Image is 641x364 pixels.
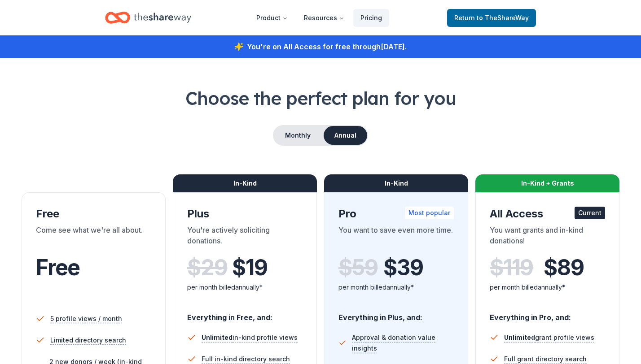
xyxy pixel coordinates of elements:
a: Returnto TheShareWay [447,9,536,27]
a: Home [105,7,191,28]
div: Everything in Free, and: [187,304,303,323]
span: Unlimited [202,334,233,341]
span: Return [454,13,529,23]
div: Pro [338,207,454,221]
div: You want grants and in-kind donations! [490,225,605,250]
div: You're actively soliciting donations. [187,225,303,250]
span: Approval & donation value insights [352,332,454,354]
span: to TheShareWay [477,14,529,22]
div: per month billed annually* [338,282,454,293]
button: Resources [297,9,351,27]
span: Free [36,254,80,281]
button: Product [249,9,295,27]
span: $ 39 [383,255,423,280]
button: Annual [324,126,367,145]
h1: Choose the perfect plan for you [22,86,619,111]
button: Monthly [274,126,322,145]
span: Unlimited [504,334,535,341]
div: Free [36,207,151,221]
div: Everything in Plus, and: [338,304,454,323]
span: Limited directory search [50,335,126,346]
div: per month billed annually* [490,282,605,293]
div: Come see what we're all about. [36,225,151,250]
a: Pricing [353,9,389,27]
div: Plus [187,207,303,221]
nav: Main [249,7,389,28]
div: In-Kind + Grants [475,174,619,192]
div: You want to save even more time. [338,225,454,250]
div: In-Kind [173,174,317,192]
span: 5 profile views / month [50,313,122,324]
div: All Access [490,207,605,221]
span: $ 89 [544,255,584,280]
span: $ 19 [232,255,267,280]
div: Current [575,207,605,219]
div: Most popular [405,207,454,219]
span: grant profile views [504,334,594,341]
div: In-Kind [324,174,468,192]
span: in-kind profile views [202,334,298,341]
div: Everything in Pro, and: [490,304,605,323]
div: per month billed annually* [187,282,303,293]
